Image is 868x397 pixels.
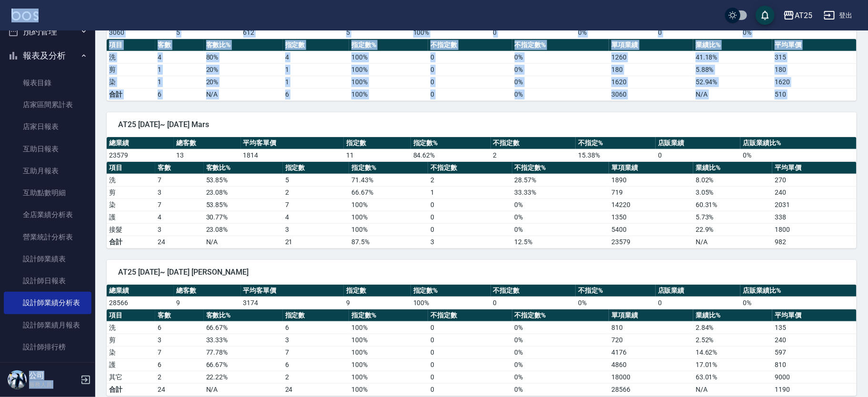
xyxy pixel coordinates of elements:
[155,358,204,371] td: 6
[107,309,857,396] table: a dense table
[344,137,411,149] th: 指定數
[4,43,91,68] button: 報表及分析
[4,94,91,116] a: 店家區間累計表
[349,198,428,211] td: 100 %
[349,88,428,100] td: 100%
[204,346,283,358] td: 77.78 %
[609,63,693,76] td: 180
[795,10,812,21] div: AT25
[693,223,772,236] td: 22.9 %
[344,285,411,297] th: 指定數
[349,162,428,174] th: 指定數%
[107,137,174,149] th: 總業績
[283,198,349,211] td: 7
[693,63,772,76] td: 5.88 %
[609,383,693,396] td: 28566
[344,26,411,39] td: 5
[204,371,283,383] td: 22.22 %
[107,371,155,383] td: 其它
[772,174,857,186] td: 270
[4,226,91,248] a: 營業統計分析表
[349,309,428,322] th: 指定數%
[107,51,155,63] td: 洗
[204,39,283,51] th: 客數比%
[107,334,155,346] td: 剪
[349,76,428,88] td: 100 %
[693,76,772,88] td: 52.94 %
[428,76,512,88] td: 0
[204,358,283,371] td: 66.67 %
[349,211,428,223] td: 100 %
[512,334,609,346] td: 0 %
[283,211,349,223] td: 4
[512,51,609,63] td: 0 %
[349,186,428,198] td: 66.67 %
[283,63,349,76] td: 1
[107,198,155,211] td: 染
[772,76,857,88] td: 1620
[204,236,283,248] td: N/A
[155,211,204,223] td: 4
[772,334,857,346] td: 240
[411,26,491,39] td: 100 %
[107,162,155,174] th: 項目
[107,211,155,223] td: 護
[609,321,693,334] td: 810
[693,383,772,396] td: N/A
[241,149,344,161] td: 1814
[772,162,857,174] th: 平均單價
[283,321,349,334] td: 6
[283,383,349,396] td: 24
[512,383,609,396] td: 0%
[693,309,772,322] th: 業績比%
[609,358,693,371] td: 4860
[512,321,609,334] td: 0 %
[155,186,204,198] td: 3
[772,88,857,100] td: 510
[204,334,283,346] td: 33.33 %
[512,162,609,174] th: 不指定數%
[155,346,204,358] td: 7
[756,6,775,25] button: save
[204,51,283,63] td: 80 %
[107,63,155,76] td: 剪
[283,39,349,51] th: 指定數
[349,223,428,236] td: 100 %
[349,39,428,51] th: 指定數%
[349,334,428,346] td: 100 %
[174,285,241,297] th: 總客數
[107,39,155,51] th: 項目
[411,137,491,149] th: 指定數%
[107,88,155,100] td: 合計
[4,72,91,94] a: 報表目錄
[609,51,693,63] td: 1260
[4,160,91,182] a: 互助月報表
[4,204,91,226] a: 全店業績分析表
[4,116,91,138] a: 店家日報表
[155,162,204,174] th: 客數
[512,198,609,211] td: 0 %
[693,334,772,346] td: 2.52 %
[576,285,656,297] th: 不指定%
[241,297,344,309] td: 3174
[174,149,241,161] td: 13
[107,186,155,198] td: 剪
[693,321,772,334] td: 2.84 %
[174,297,241,309] td: 9
[8,370,27,389] img: Person
[609,211,693,223] td: 1350
[656,285,741,297] th: 店販業績
[155,174,204,186] td: 7
[107,236,155,248] td: 合計
[772,309,857,322] th: 平均單價
[204,321,283,334] td: 66.67 %
[349,358,428,371] td: 100 %
[609,346,693,358] td: 4176
[656,137,741,149] th: 店販業績
[4,336,91,358] a: 設計師排行榜
[491,137,576,149] th: 不指定數
[428,39,512,51] th: 不指定數
[609,371,693,383] td: 18000
[512,63,609,76] td: 0 %
[155,76,204,88] td: 1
